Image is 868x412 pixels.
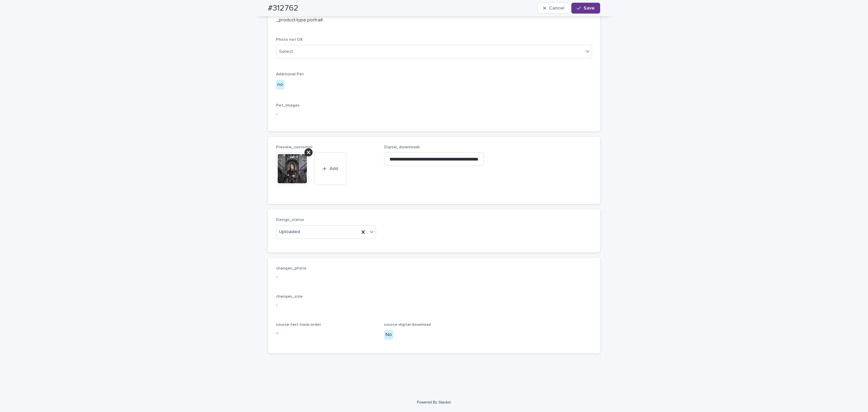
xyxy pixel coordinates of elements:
[384,145,420,149] span: Digital_downloads
[384,323,431,327] span: source-digital-download
[276,323,321,327] span: source-fast-track-order
[276,145,313,149] span: Preview_customer
[276,302,592,309] p: -
[571,3,600,14] button: Save
[584,6,595,11] span: Save
[537,3,570,14] button: Cancel
[417,400,451,404] a: Powered By Stacker
[276,295,303,299] span: changes_size
[276,38,303,42] span: Photo not OK
[276,10,592,24] p: Uploaded image: _Uploaded image (direct link): Notes Uploaded image: _product-type:portrait
[268,3,298,13] h2: #312762
[276,218,304,222] span: Design_status
[276,111,592,118] p: -
[279,48,296,55] div: Select...
[279,228,300,236] span: Uploaded
[549,6,564,11] span: Cancel
[276,274,592,281] p: -
[276,104,300,108] span: Pet_Images
[330,166,338,171] span: Add
[276,266,307,270] span: changes_photo
[276,72,304,76] span: Additional Pet
[276,80,284,90] div: no
[384,330,393,340] div: No
[314,152,347,185] button: Add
